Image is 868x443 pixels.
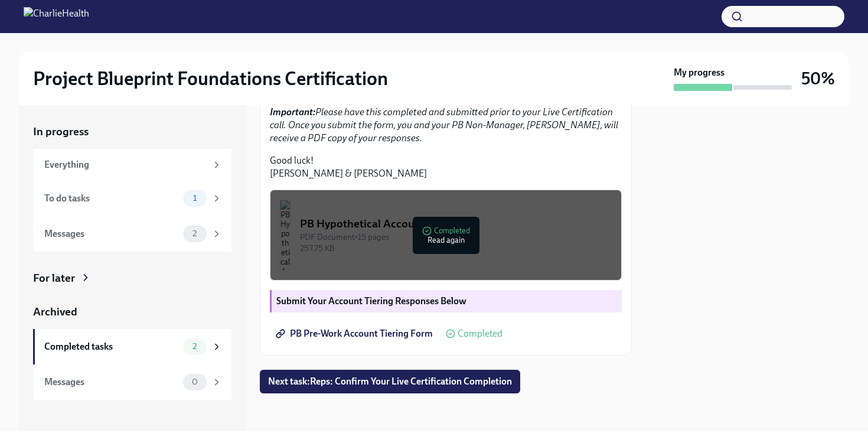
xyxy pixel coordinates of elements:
[44,376,178,389] div: Messages
[33,271,75,286] div: For later
[276,295,466,307] strong: Submit Your Account Tiering Responses Below
[185,377,205,386] span: 0
[33,271,231,286] a: For later
[674,66,725,79] strong: My progress
[185,229,204,238] span: 2
[33,67,388,90] h2: Project Blueprint Foundations Certification
[24,7,89,26] img: CharlieHealth
[33,304,231,320] a: Archived
[33,329,231,364] a: Completed tasks2
[270,154,622,180] p: Good luck! [PERSON_NAME] & [PERSON_NAME]
[33,149,231,181] a: Everything
[270,106,315,118] strong: Important:
[801,68,835,89] h3: 50%
[33,216,231,252] a: Messages2
[44,192,178,205] div: To do tasks
[33,364,231,400] a: Messages0
[185,342,204,351] span: 2
[270,106,618,144] em: Please have this completed and submitted prior to your Live Certification call. Once you submit t...
[44,158,207,171] div: Everything
[33,124,231,139] a: In progress
[278,328,433,340] span: PB Pre-Work Account Tiering Form
[44,340,178,353] div: Completed tasks
[300,216,612,232] div: PB Hypothetical Accounts
[186,194,204,203] span: 1
[270,190,622,281] button: PB Hypothetical AccountsPDF Document•15 pages257.75 KBCompletedRead again
[33,181,231,216] a: To do tasks1
[260,370,520,393] button: Next task:Reps: Confirm Your Live Certification Completion
[458,329,502,338] span: Completed
[300,232,612,243] div: PDF Document • 15 pages
[44,227,178,240] div: Messages
[270,322,441,346] a: PB Pre-Work Account Tiering Form
[280,200,291,271] img: PB Hypothetical Accounts
[268,376,512,387] span: Next task : Reps: Confirm Your Live Certification Completion
[300,243,612,254] div: 257.75 KB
